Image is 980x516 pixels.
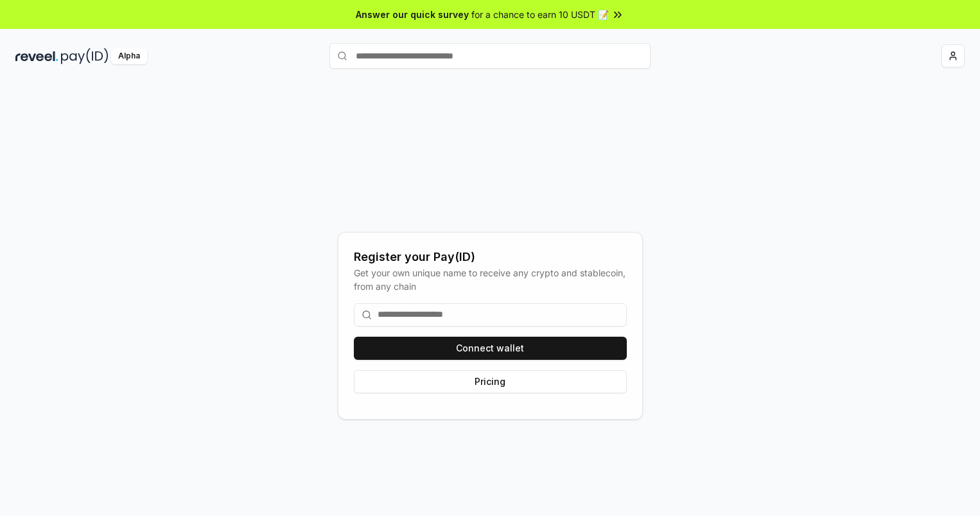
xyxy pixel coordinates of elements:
button: Pricing [354,370,627,393]
img: reveel_dark [15,48,58,64]
div: Get your own unique name to receive any crypto and stablecoin, from any chain [354,266,627,293]
img: pay_id [61,48,109,64]
button: Connect wallet [354,337,627,360]
div: Alpha [111,48,147,64]
span: for a chance to earn 10 USDT 📝 [471,8,609,21]
span: Answer our quick survey [356,8,469,21]
div: Register your Pay(ID) [354,248,627,266]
